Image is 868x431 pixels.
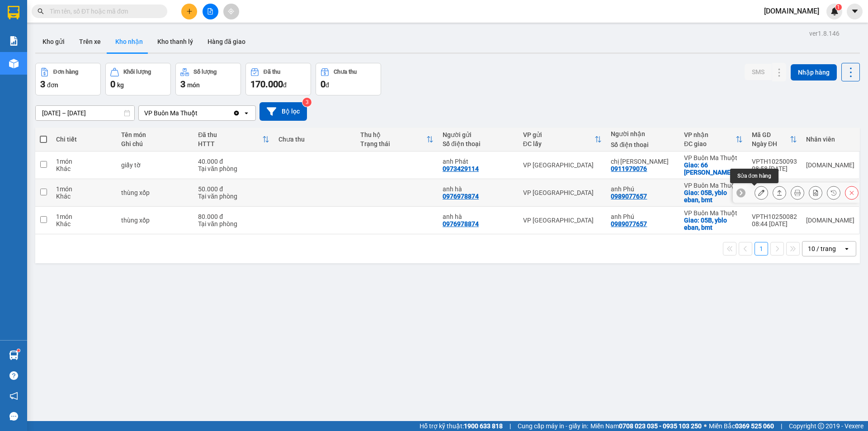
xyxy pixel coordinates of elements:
[755,186,768,199] div: Sửa đơn hàng
[752,140,790,147] div: Ngày ĐH
[35,31,72,52] button: Kho gửi
[9,350,19,360] img: warehouse-icon
[752,213,797,220] div: VPTH10250082
[443,140,514,147] div: Số điện thoại
[223,4,239,19] button: aim
[752,220,797,227] div: 08:44 [DATE]
[843,245,850,252] svg: open
[684,189,743,204] div: Giao: 05B, yblo eban, bmt
[523,217,602,224] div: VP [GEOGRAPHIC_DATA]
[679,128,747,152] th: Toggle SortBy
[519,128,607,152] th: Toggle SortBy
[847,4,863,19] button: caret-down
[56,165,112,172] div: Khác
[684,161,743,176] div: Giao: 66 nguyễn tất thành
[837,4,840,10] span: 1
[36,106,134,120] input: Select a date range.
[105,63,171,95] button: Khối lượng0kg
[56,193,112,200] div: Khác
[808,244,836,253] div: 10 / trang
[40,79,45,90] span: 3
[180,79,185,90] span: 3
[316,63,381,95] button: Chưa thu0đ
[611,220,647,227] div: 0989077657
[283,81,287,89] span: đ
[752,131,790,138] div: Mã GD
[619,422,702,430] strong: 0708 023 035 - 0935 103 250
[611,165,647,172] div: 0911979076
[684,209,743,217] div: VP Buôn Ma Thuột
[56,158,112,165] div: 1 món
[611,158,675,165] div: chị Như
[123,69,151,75] div: Khối lượng
[181,4,197,19] button: plus
[110,79,115,90] span: 0
[56,185,112,193] div: 1 món
[121,131,189,138] div: Tên món
[35,63,101,95] button: Đơn hàng3đơn
[193,128,274,152] th: Toggle SortBy
[187,81,200,89] span: món
[250,79,283,90] span: 170.000
[56,136,112,143] div: Chi tiết
[186,8,193,14] span: plus
[509,421,511,431] span: |
[121,217,189,224] div: thùng xốp
[443,165,479,172] div: 0973429114
[259,102,307,121] button: Bộ lọc
[830,7,839,15] img: icon-new-feature
[611,193,647,200] div: 0989077657
[108,31,150,52] button: Kho nhận
[356,128,438,152] th: Toggle SortBy
[9,412,18,421] span: message
[835,4,842,10] sup: 1
[9,59,19,68] img: warehouse-icon
[193,69,217,75] div: Số lượng
[523,161,602,169] div: VP [GEOGRAPHIC_DATA]
[752,165,797,172] div: 08:58 [DATE]
[121,189,189,196] div: thùng xốp
[203,4,218,19] button: file-add
[321,79,325,90] span: 0
[198,158,269,165] div: 40.000 đ
[611,141,675,148] div: Số điện thoại
[752,158,797,165] div: VPTH10250093
[198,193,269,200] div: Tại văn phòng
[851,7,859,15] span: caret-down
[334,69,357,75] div: Chưa thu
[781,421,782,431] span: |
[121,140,189,147] div: Ghi chú
[523,131,595,138] div: VP gửi
[278,136,352,143] div: Chưa thu
[325,81,329,89] span: đ
[443,185,514,193] div: anh hà
[198,185,269,193] div: 50.000 đ
[360,140,426,147] div: Trạng thái
[121,161,189,169] div: giấy tờ
[443,158,514,165] div: anh Phát
[56,213,112,220] div: 1 món
[72,31,108,52] button: Trên xe
[611,213,675,220] div: anh Phú
[523,189,602,196] div: VP [GEOGRAPHIC_DATA]
[730,169,778,183] div: Sửa đơn hàng
[611,185,675,193] div: anh Phú
[9,371,18,380] span: question-circle
[302,98,311,107] sup: 3
[464,422,503,430] strong: 1900 633 818
[175,63,241,95] button: Số lượng3món
[684,217,743,231] div: Giao: 05B, yblo eban, bmt
[590,421,702,431] span: Miền Nam
[198,213,269,220] div: 80.000 đ
[684,182,743,189] div: VP Buôn Ma Thuột
[198,131,262,138] div: Đã thu
[360,131,426,138] div: Thu hộ
[53,69,78,75] div: Đơn hàng
[806,217,854,224] div: huong.bb
[144,109,198,118] div: VP Buôn Ma Thuột
[518,421,588,431] span: Cung cấp máy in - giấy in:
[809,28,840,38] div: ver 1.8.146
[791,64,837,81] button: Nhập hàng
[806,136,854,143] div: Nhân viên
[523,140,595,147] div: ĐC lấy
